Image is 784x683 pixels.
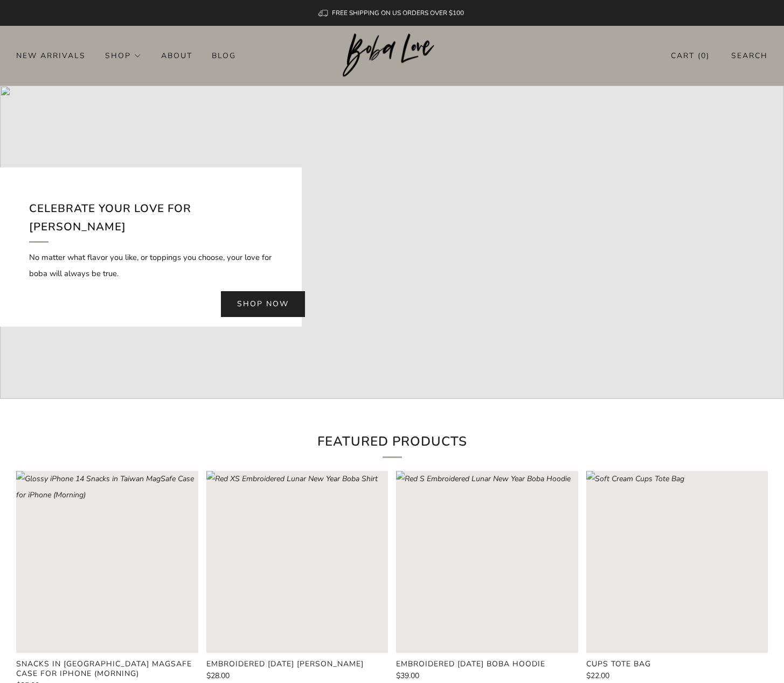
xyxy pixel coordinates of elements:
[586,659,768,669] a: Cups Tote Bag
[16,659,198,679] a: Snacks in [GEOGRAPHIC_DATA] MagSafe Case for iPhone (Morning)
[105,47,142,64] a: Shop
[206,659,364,669] product-card-title: Embroidered [DATE] [PERSON_NAME]
[586,672,768,680] a: $22.00
[206,671,230,681] span: $28.00
[396,659,578,669] a: Embroidered [DATE] Boba Hoodie
[212,47,236,64] a: Blog
[586,471,768,653] a: Soft Cream Cups Tote Bag Loading image: Soft Cream Cups Tote Bag
[206,672,388,680] a: $28.00
[29,200,273,242] h2: Celebrate your love for [PERSON_NAME]
[343,33,441,78] img: Boba Love
[586,671,609,681] span: $22.00
[701,51,706,61] items-count: 0
[396,659,545,669] product-card-title: Embroidered [DATE] Boba Hoodie
[332,9,464,17] span: FREE SHIPPING ON US ORDERS OVER $100
[206,659,388,669] a: Embroidered [DATE] [PERSON_NAME]
[161,47,192,64] a: About
[16,659,192,679] product-card-title: Snacks in [GEOGRAPHIC_DATA] MagSafe Case for iPhone (Morning)
[671,47,710,65] a: Cart
[16,47,86,64] a: New Arrivals
[396,471,578,653] a: Red S Embroidered Lunar New Year Boba Hoodie Loading image: Red S Embroidered Lunar New Year Boba...
[396,672,578,680] a: $39.00
[343,33,441,78] a: Boba Love
[396,671,419,681] span: $39.00
[29,249,273,281] p: No matter what flavor you like, or toppings you choose, your love for boba will always be true.
[731,47,768,65] a: Search
[16,471,198,653] a: Glossy iPhone 14 Snacks in Taiwan MagSafe Case for iPhone (Morning) Loading image: Glossy iPhone ...
[221,291,305,317] a: Shop now
[206,471,388,653] a: Red XS Embroidered Lunar New Year Boba Shirt Loading image: Red XS Embroidered Lunar New Year Bob...
[586,659,651,669] product-card-title: Cups Tote Bag
[214,431,570,458] h2: Featured Products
